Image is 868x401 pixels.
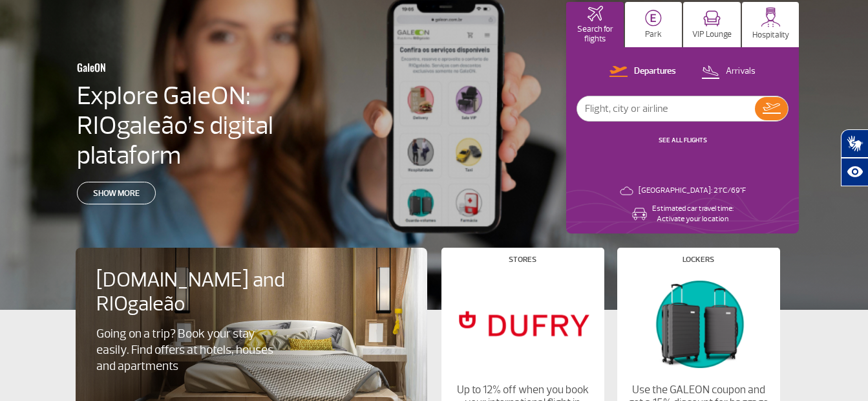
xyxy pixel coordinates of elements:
[659,136,707,144] a: SEE ALL FLIGHTS
[625,2,683,47] button: Park
[566,2,624,47] button: Search for flights
[761,7,781,27] img: hospitality.svg
[655,135,711,146] button: SEE ALL FLIGHTS
[606,63,680,80] button: Departures
[96,268,407,374] a: [DOMAIN_NAME] and RIOgaleãoGoing on a trip? Book your stay easily. Find offers at hotels, houses ...
[742,2,799,47] button: Hospitality
[77,54,293,81] h3: GaleON
[509,256,536,263] h4: Stores
[697,63,759,80] button: Arrivals
[96,326,280,374] p: Going on a trip? Book your stay easily. Find offers at hotels, houses and apartments
[703,10,721,27] img: vipRoom.svg
[692,30,732,39] p: VIP Lounge
[587,6,603,21] img: airplaneHomeActive.svg
[96,268,302,316] h4: [DOMAIN_NAME] and RIOgaleão
[752,30,789,40] p: Hospitality
[652,204,734,224] p: Estimated car travel time: Activate your location
[634,65,676,78] p: Departures
[573,25,617,44] p: Search for flights
[577,96,755,121] input: Flight, city or airline
[841,129,868,158] button: Abrir tradutor de língua de sinais.
[683,256,714,263] h4: Lockers
[841,129,868,186] div: Plugin de acessibilidade da Hand Talk.
[841,158,868,186] button: Abrir recursos assistivos.
[628,274,768,373] img: Lockers
[77,81,356,170] h4: Explore GaleON: RIOgaleão’s digital plataform
[77,182,156,204] a: Show more
[639,186,746,196] p: [GEOGRAPHIC_DATA]: 21°C/69°F
[452,274,593,373] img: Stores
[726,65,756,78] p: Arrivals
[645,30,662,39] p: Park
[683,2,741,47] button: VIP Lounge
[645,10,662,27] img: carParkingHome.svg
